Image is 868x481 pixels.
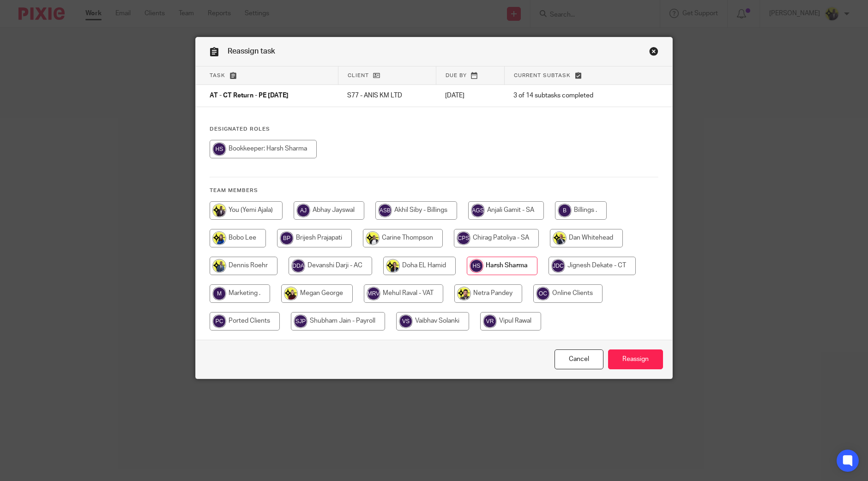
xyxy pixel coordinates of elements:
[228,48,275,55] span: Reassign task
[504,85,635,107] td: 3 of 14 subtasks completed
[514,73,571,78] span: Current subtask
[210,126,658,133] h4: Designated Roles
[446,73,467,78] span: Due by
[210,73,225,78] span: Task
[445,91,495,100] p: [DATE]
[608,349,663,369] input: Reassign
[210,187,658,194] h4: Team members
[555,349,603,369] a: Close this dialog window
[649,47,658,59] a: Close this dialog window
[210,93,289,99] span: AT - CT Return - PE [DATE]
[347,91,427,100] p: S77 - ANIS KM LTD
[348,73,369,78] span: Client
